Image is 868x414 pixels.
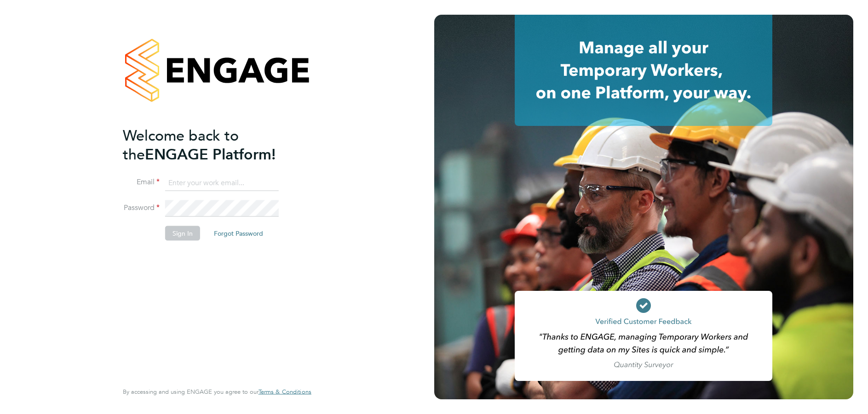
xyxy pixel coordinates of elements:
label: Password [123,203,160,213]
span: By accessing and using ENGAGE you agree to our [123,388,311,396]
span: Welcome back to the [123,126,239,163]
h2: ENGAGE Platform! [123,126,302,164]
button: Forgot Password [207,226,270,241]
a: Terms & Conditions [259,388,311,396]
label: Email [123,177,160,187]
input: Enter your work email... [165,175,279,191]
button: Sign In [165,226,200,241]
